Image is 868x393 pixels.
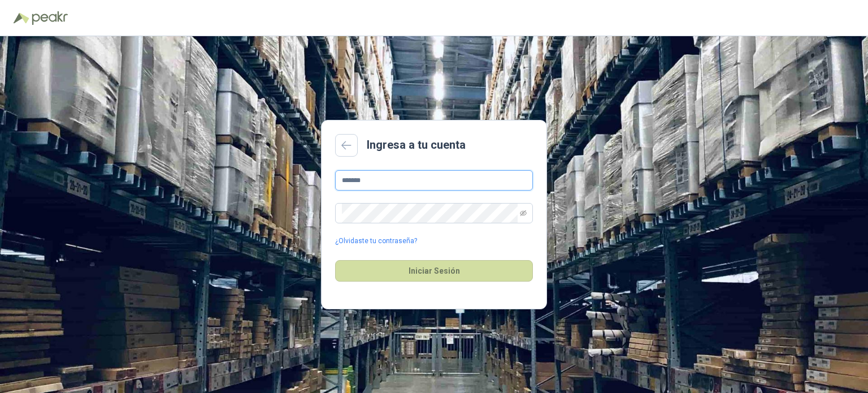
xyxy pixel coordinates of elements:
img: Peakr [32,11,68,25]
span: eye-invisible [520,210,527,217]
button: Iniciar Sesión [335,260,533,282]
a: ¿Olvidaste tu contraseña? [335,236,417,247]
h2: Ingresa a tu cuenta [367,136,466,154]
img: Logo [14,12,29,24]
